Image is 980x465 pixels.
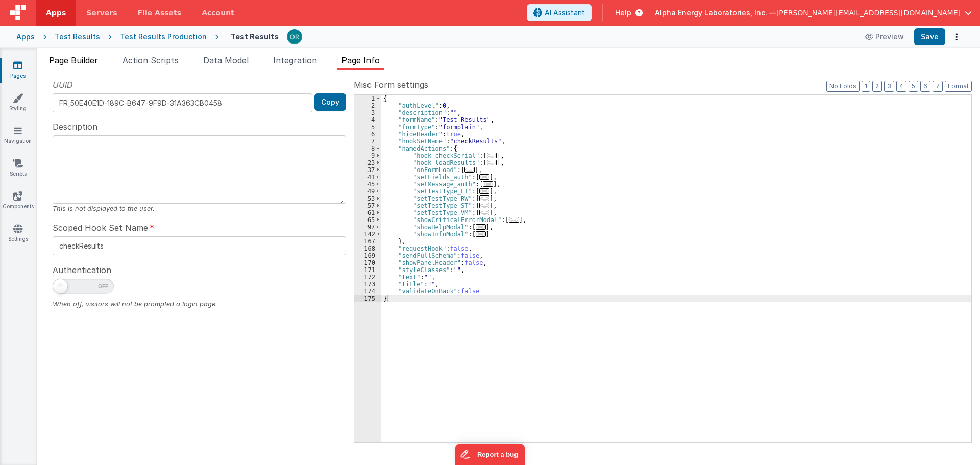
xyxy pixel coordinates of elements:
div: 97 [354,224,381,231]
div: Test Results [55,32,100,42]
h4: Test Results [231,33,279,40]
div: 9 [354,152,381,159]
div: 5 [354,124,381,131]
span: UUID [53,79,73,91]
span: Misc Form settings [354,79,428,91]
span: [PERSON_NAME][EMAIL_ADDRESS][DOMAIN_NAME] [776,8,961,18]
span: ... [483,181,493,187]
div: 170 [354,259,381,266]
button: 4 [896,81,906,92]
div: 23 [354,159,381,166]
div: 6 [354,131,381,138]
div: 171 [354,266,381,274]
div: 168 [354,245,381,252]
div: 2 [354,102,381,109]
div: 53 [354,195,381,202]
span: ... [487,160,497,165]
button: 2 [872,81,882,92]
span: Servers [86,8,117,18]
div: 61 [354,209,381,216]
div: Test Results Production [120,32,207,42]
button: Options [949,30,964,44]
span: Integration [273,55,317,65]
span: Page Builder [49,55,98,65]
div: 1 [354,95,381,102]
div: This is not displayed to the user. [53,204,346,213]
span: Help [615,8,631,18]
div: 169 [354,252,381,259]
button: 5 [909,81,918,92]
span: ... [509,217,519,223]
span: Action Scripts [122,55,179,65]
button: AI Assistant [527,4,592,21]
button: Save [914,28,945,45]
iframe: Marker.io feedback button [455,444,525,465]
div: 175 [354,295,381,302]
div: 49 [354,188,381,195]
div: 142 [354,231,381,238]
div: 8 [354,145,381,152]
div: 57 [354,202,381,209]
span: ... [464,167,475,173]
button: Preview [859,29,910,45]
span: Authentication [53,264,111,276]
button: Alpha Energy Laboratories, Inc. — [PERSON_NAME][EMAIL_ADDRESS][DOMAIN_NAME] [655,8,972,18]
span: ... [479,195,489,201]
span: Page Info [341,55,380,65]
button: Copy [314,93,346,111]
div: 173 [354,281,381,288]
span: Alpha Energy Laboratories, Inc. — [655,8,776,18]
span: Apps [46,8,66,18]
div: 45 [354,181,381,188]
div: When off, visitors will not be prompted a login page. [53,299,346,309]
div: Apps [16,32,35,42]
div: 3 [354,109,381,116]
div: 37 [354,166,381,174]
div: 41 [354,174,381,181]
button: 7 [933,81,943,92]
span: ... [479,174,489,180]
button: 3 [884,81,894,92]
button: No Folds [826,81,860,92]
span: ... [479,203,489,208]
button: Format [945,81,972,92]
div: 7 [354,138,381,145]
div: 174 [354,288,381,295]
img: 7c529106fb2bf079d1fc6a17dc405fa9 [287,30,302,44]
span: ... [476,231,486,237]
span: File Assets [138,8,182,18]
div: 65 [354,216,381,224]
button: 6 [920,81,930,92]
div: 172 [354,274,381,281]
span: Data Model [203,55,249,65]
div: 167 [354,238,381,245]
button: 1 [862,81,870,92]
span: ... [479,188,489,194]
div: 4 [354,116,381,124]
span: ... [476,224,486,230]
span: ... [479,210,489,215]
span: AI Assistant [545,8,585,18]
span: Description [53,120,97,133]
span: Scoped Hook Set Name [53,222,148,234]
span: ... [487,153,497,158]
